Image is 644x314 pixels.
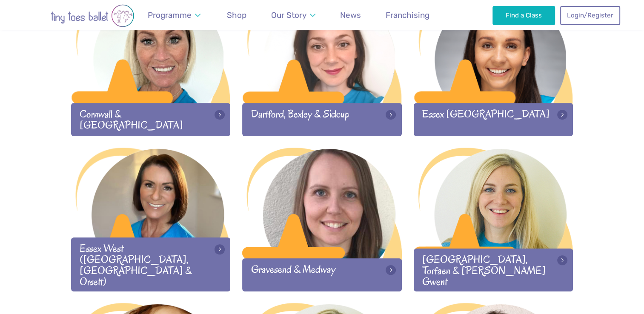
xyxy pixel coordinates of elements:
[223,5,251,25] a: Shop
[267,5,319,25] a: Our Story
[414,148,573,291] a: [GEOGRAPHIC_DATA], Torfaen & [PERSON_NAME] Gwent
[227,10,246,20] span: Shop
[24,4,160,27] img: tiny toes ballet
[144,5,205,25] a: Programme
[242,103,402,136] div: Dartford, Bexley & Sidcup
[148,10,192,20] span: Programme
[271,10,306,20] span: Our Story
[242,148,402,291] a: Gravesend & Medway
[382,5,434,25] a: Franchising
[242,258,402,291] div: Gravesend & Medway
[340,10,361,20] span: News
[414,248,573,291] div: [GEOGRAPHIC_DATA], Torfaen & [PERSON_NAME] Gwent
[71,148,231,291] a: Essex West ([GEOGRAPHIC_DATA], [GEOGRAPHIC_DATA] & Orsett)
[414,103,573,136] div: Essex [GEOGRAPHIC_DATA]
[71,237,231,291] div: Essex West ([GEOGRAPHIC_DATA], [GEOGRAPHIC_DATA] & Orsett)
[336,5,365,25] a: News
[492,6,555,25] a: Find a Class
[386,10,429,20] span: Franchising
[560,6,620,25] a: Login/Register
[71,103,231,136] div: Cornwall & [GEOGRAPHIC_DATA]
